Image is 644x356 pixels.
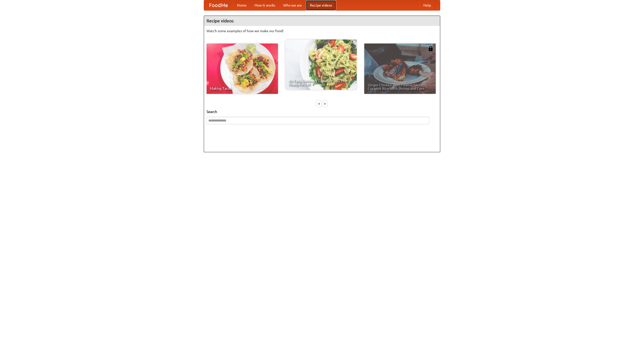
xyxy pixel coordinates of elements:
h5: Search [207,109,437,114]
div: « [317,100,321,107]
a: Making Tacos [207,44,278,94]
a: Who we are [279,0,306,10]
a: Recipe videos [306,0,336,10]
img: 483408.png [428,46,433,51]
a: Help [419,0,435,10]
div: » [323,100,327,107]
a: Home [233,0,251,10]
a: An Easy, Summery Tomato Pasta That's Ready for Fall [285,39,357,90]
a: FoodMe [204,0,233,10]
span: Making Tacos [210,87,274,90]
p: Watch some examples of how we make our food! [207,28,437,33]
h4: Recipe videos [204,16,440,26]
a: How it works [251,0,279,10]
span: An Easy, Summery Tomato Pasta That's Ready for Fall [289,79,353,86]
